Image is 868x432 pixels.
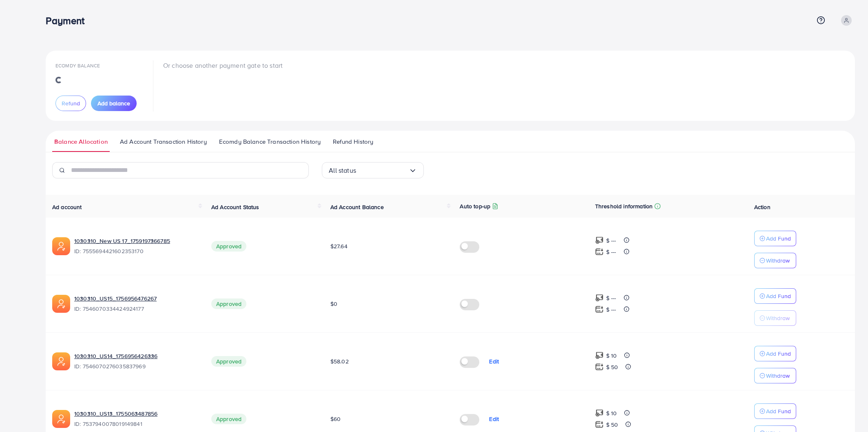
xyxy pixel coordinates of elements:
[74,410,198,428] div: <span class='underline'>1030310_US13_1755063487856</span></br>7537940078019149841
[74,305,198,313] span: ID: 7546070334424924177
[211,203,259,211] span: Ad Account Status
[55,96,86,111] button: Refund
[754,231,796,246] button: Add Fund
[595,305,604,314] img: top-up amount
[754,403,796,419] button: Add Fund
[91,96,137,111] button: Add balance
[766,234,791,243] p: Add Fund
[52,410,70,428] img: ic-ads-acc.e4c84228.svg
[55,62,100,69] span: Ecomdy Balance
[97,99,130,107] span: Add balance
[754,288,796,304] button: Add Fund
[211,414,246,424] span: Approved
[52,352,70,370] img: ic-ads-acc.e4c84228.svg
[52,295,70,313] img: ic-ads-acc.e4c84228.svg
[595,294,604,302] img: top-up amount
[211,298,246,309] span: Approved
[595,201,653,211] p: Threshold information
[754,346,796,361] button: Add Fund
[74,420,198,428] span: ID: 7537940078019149841
[606,351,617,361] p: $ 10
[606,408,617,418] p: $ 10
[766,371,790,381] p: Withdraw
[62,99,80,107] span: Refund
[52,237,70,255] img: ic-ads-acc.e4c84228.svg
[74,362,198,370] span: ID: 7546070276035837969
[52,203,82,211] span: Ad account
[120,137,207,146] span: Ad Account Transaction History
[74,247,198,255] span: ID: 7555694421602353170
[754,203,771,211] span: Action
[754,253,796,268] button: Withdraw
[489,356,499,366] p: Edit
[595,409,604,417] img: top-up amount
[766,256,790,265] p: Withdraw
[74,294,198,313] div: <span class='underline'>1030310_US15_1756956476267</span></br>7546070334424924177
[606,236,616,245] p: $ ---
[330,242,348,250] span: $27.64
[460,201,490,211] p: Auto top-up
[329,164,356,177] span: All status
[766,406,791,416] p: Add Fund
[74,237,170,245] a: 1030310_New US 17_1759197366785
[330,300,337,308] span: $0
[211,241,246,252] span: Approved
[754,310,796,326] button: Withdraw
[356,164,409,177] input: Search for option
[46,15,91,27] h3: Payment
[330,203,384,211] span: Ad Account Balance
[606,247,616,257] p: $ ---
[330,415,341,423] span: $60
[322,162,424,178] div: Search for option
[489,414,499,424] p: Edit
[74,410,157,418] a: 1030310_US13_1755063487856
[606,293,616,303] p: $ ---
[606,362,618,372] p: $ 50
[333,137,373,146] span: Refund History
[595,236,604,245] img: top-up amount
[595,363,604,371] img: top-up amount
[163,60,283,70] p: Or choose another payment gate to start
[595,420,604,429] img: top-up amount
[766,313,790,323] p: Withdraw
[54,137,108,146] span: Balance Allocation
[74,352,157,360] a: 1030310_US14_1756956426336
[74,352,198,371] div: <span class='underline'>1030310_US14_1756956426336</span></br>7546070276035837969
[219,137,321,146] span: Ecomdy Balance Transaction History
[606,305,616,314] p: $ ---
[595,247,604,256] img: top-up amount
[74,294,157,303] a: 1030310_US15_1756956476267
[754,368,796,383] button: Withdraw
[211,356,246,367] span: Approved
[766,349,791,359] p: Add Fund
[330,357,349,365] span: $58.02
[74,237,198,256] div: <span class='underline'>1030310_New US 17_1759197366785</span></br>7555694421602353170
[606,420,618,430] p: $ 50
[595,351,604,360] img: top-up amount
[766,291,791,301] p: Add Fund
